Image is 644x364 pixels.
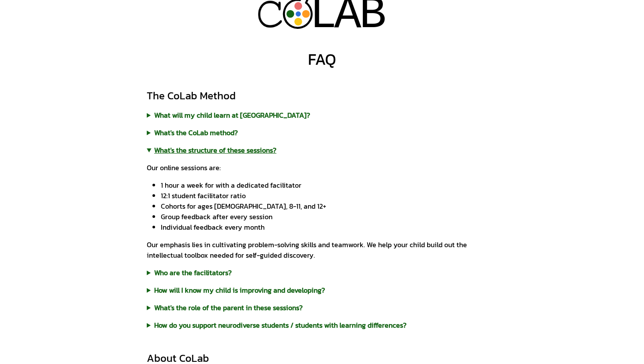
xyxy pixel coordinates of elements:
[147,267,497,278] summary: Who are the facilitators?
[308,50,336,68] div: FAQ
[147,302,497,313] summary: What's the role of the parent in these sessions?
[147,127,497,138] summary: What's the CoLab method?
[147,320,497,330] summary: How do you support neurodiverse students / students with learning differences?
[147,162,497,173] p: Our online sessions are:
[161,201,497,211] li: Cohorts for ages [DEMOGRAPHIC_DATA], 8-11, and 12+
[147,145,497,155] summary: What's the structure of these sessions?
[161,190,497,201] li: 12:1 student facilitator ratio
[161,222,497,232] li: Individual feedback every month
[161,180,497,190] li: 1 hour a week for with a dedicated facilitator
[147,110,497,120] summary: What will my child learn at [GEOGRAPHIC_DATA]?
[161,211,497,222] li: Group feedback after every session
[147,285,497,295] summary: How will I know my child is improving and developing?
[147,89,497,103] div: The CoLab Method
[147,239,497,260] p: Our emphasis lies in cultivating problem-solving skills and teamwork. We help your child build ou...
